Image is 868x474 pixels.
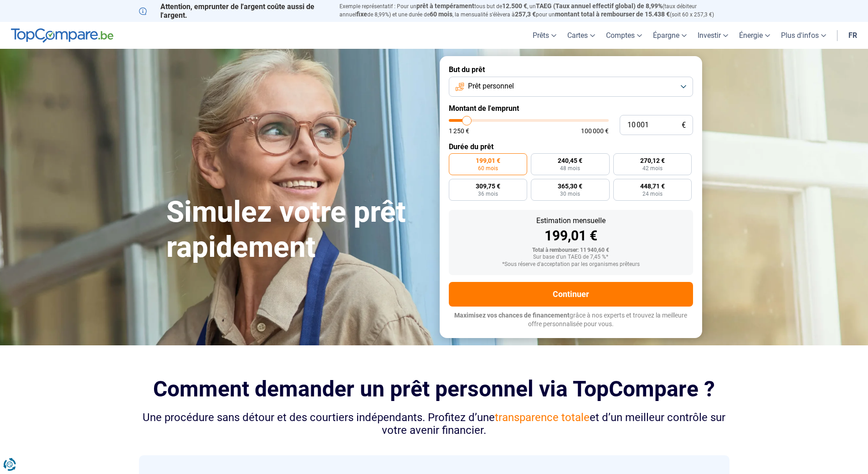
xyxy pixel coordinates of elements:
[536,2,663,10] span: TAEG (Taux annuel effectif global) de 8,99%
[456,254,686,260] div: Sur base d'un TAEG de 7,45 %*
[166,195,429,265] h1: Simulez votre prêt rapidement
[478,166,498,171] span: 60 mois
[478,191,498,197] span: 36 mois
[456,247,686,254] div: Total à rembourser: 11 940,60 €
[476,157,500,164] span: 199,01 €
[527,22,562,49] a: Prêts
[843,22,863,49] a: fr
[449,142,693,151] label: Durée du prêt
[456,261,686,268] div: *Sous réserve d'acceptation par les organismes prêteurs
[647,22,692,49] a: Épargne
[356,10,367,18] span: fixe
[555,10,670,18] span: montant total à rembourser de 15.438 €
[640,183,665,189] span: 448,71 €
[449,65,693,74] label: But du prêt
[449,311,693,329] p: grâce à nos experts et trouvez la meilleure offre personnalisée pour vous.
[558,157,582,164] span: 240,45 €
[558,183,582,189] span: 365,30 €
[456,229,686,243] div: 199,01 €
[502,2,527,10] span: 12.500 €
[581,128,609,134] span: 100 000 €
[449,282,693,307] button: Continuer
[642,166,663,171] span: 42 mois
[560,191,580,197] span: 30 mois
[449,104,693,113] label: Montant de l'emprunt
[339,2,729,19] p: Exemple représentatif : Pour un tous but de , un (taux débiteur annuel de 8,99%) et une durée de ...
[468,81,514,91] span: Prêt personnel
[11,28,113,43] img: TopCompare
[454,312,570,319] span: Maximisez vos chances de financement
[682,121,686,129] span: €
[601,22,647,49] a: Comptes
[430,10,452,18] span: 60 mois
[560,166,580,171] span: 48 mois
[456,217,686,224] div: Estimation mensuelle
[515,10,536,18] span: 257,3 €
[449,128,469,134] span: 1 250 €
[562,22,601,49] a: Cartes
[734,22,776,49] a: Énergie
[495,411,590,424] span: transparence totale
[416,2,474,10] span: prêt à tempérament
[640,157,665,164] span: 270,12 €
[642,191,663,197] span: 24 mois
[476,183,500,189] span: 309,75 €
[139,411,729,438] div: Une procédure sans détour et des courtiers indépendants. Profitez d’une et d’un meilleur contrôle...
[139,2,329,20] p: Attention, emprunter de l'argent coûte aussi de l'argent.
[776,22,832,49] a: Plus d'infos
[692,22,734,49] a: Investir
[449,77,693,97] button: Prêt personnel
[139,376,729,401] h2: Comment demander un prêt personnel via TopCompare ?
